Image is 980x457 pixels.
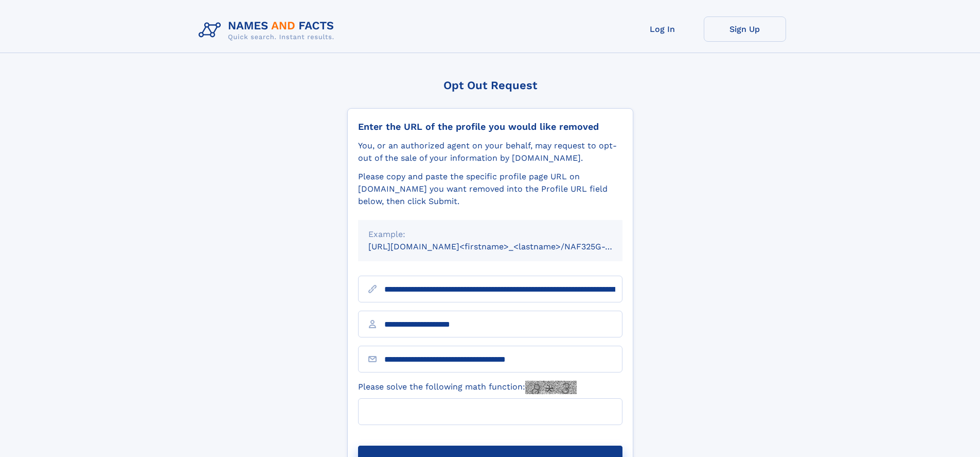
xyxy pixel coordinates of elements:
div: You, or an authorized agent on your behalf, may request to opt-out of the sale of your informatio... [358,140,622,164]
div: Please copy and paste the specific profile page URL on [DOMAIN_NAME] you want removed into the Pr... [358,171,622,208]
img: Logo Names and Facts [194,16,343,44]
div: Example: [368,228,612,241]
a: Log In [621,16,704,42]
label: Please solve the following math function: [358,381,577,394]
small: [URL][DOMAIN_NAME]<firstname>_<lastname>/NAF325G-xxxxxxxx [368,242,642,251]
div: Opt Out Request [347,79,633,92]
a: Sign Up [704,16,786,42]
div: Enter the URL of the profile you would like removed [358,121,622,132]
